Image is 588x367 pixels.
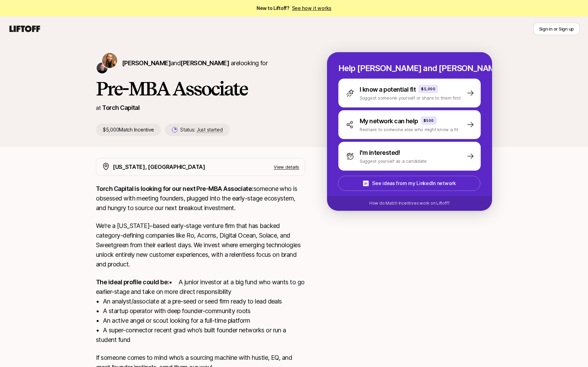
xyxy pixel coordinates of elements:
[96,124,161,136] p: $5,000 Match Incentive
[122,59,171,67] span: [PERSON_NAME]
[96,221,305,269] p: We’re a [US_STATE]–based early-stage venture firm that has backed category-defining companies lik...
[369,200,450,206] p: How do Match Incentives work on Liftoff?
[181,59,229,67] span: [PERSON_NAME]
[360,158,427,164] p: Suggest yourself as a candidate
[96,277,305,345] p: • A junior investor at a big fund who wants to go earlier-stage and take on more direct responsib...
[424,118,434,123] p: $500
[96,278,169,286] strong: The ideal profile could be:
[257,4,331,12] span: New to Liftoff?
[180,126,222,134] p: Status:
[360,85,416,94] p: I know a potential fit
[360,116,418,126] p: My network can help
[274,163,299,170] p: View details
[102,53,117,68] img: Katie Reiner
[113,162,205,171] p: [US_STATE], [GEOGRAPHIC_DATA]
[292,5,332,11] a: See how it works
[97,62,108,73] img: Christopher Harper
[171,59,229,67] span: and
[360,126,458,133] p: Reshare to someone else who might know a fit
[122,58,268,68] p: are looking for
[533,23,580,35] button: Sign in or Sign up
[338,176,480,191] button: See ideas from my LinkedIn network
[197,127,223,133] span: Just started
[96,184,305,213] p: someone who is obsessed with meeting founders, plugged into the early-stage ecosystem, and hungry...
[338,64,481,73] p: Help [PERSON_NAME] and [PERSON_NAME] hire
[372,179,456,187] p: See ideas from my LinkedIn network
[102,104,140,111] a: Torch Capital
[360,94,461,101] p: Suggest someone yourself or share to them first
[360,148,400,158] p: I'm interested!
[96,78,305,99] h1: Pre-MBA Associate
[421,86,435,92] p: $5,000
[96,103,101,112] p: at
[96,185,253,192] strong: Torch Capital is looking for our next Pre-MBA Associate:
